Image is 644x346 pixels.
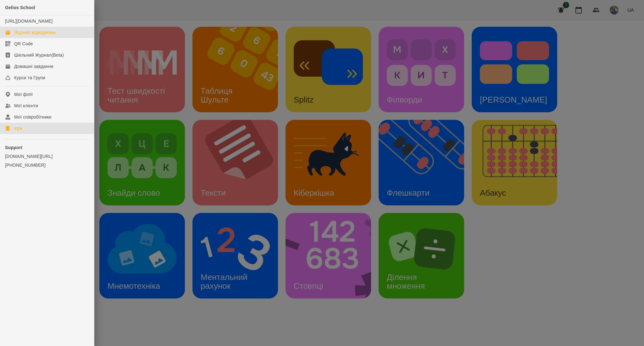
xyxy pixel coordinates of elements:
a: [URL][DOMAIN_NAME] [5,19,53,24]
div: Мої співробітники [14,114,52,120]
div: Домашні завдання [14,63,53,70]
div: Мої філії [14,91,33,98]
div: Мої клієнти [14,103,38,109]
div: Ігри [14,125,22,131]
span: Gelios School [5,5,35,10]
div: Журнал відвідувань [14,29,56,36]
div: Курси та Групи [14,75,45,81]
div: Шкільний Журнал(Beta) [14,52,64,58]
div: QR Code [14,41,33,47]
a: [DOMAIN_NAME][URL] [5,153,89,159]
p: Support [5,144,89,151]
a: [PHONE_NUMBER] [5,162,89,168]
